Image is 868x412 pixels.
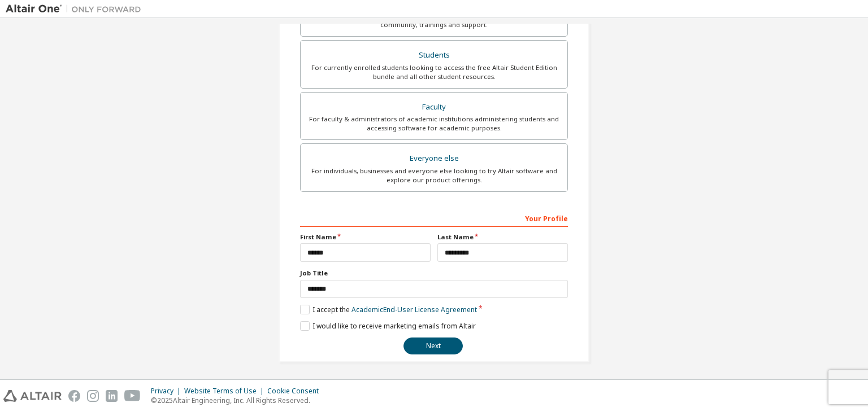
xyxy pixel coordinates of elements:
[307,47,561,63] div: Students
[300,269,568,278] label: Job Title
[437,233,568,242] label: Last Name
[6,3,147,15] img: Altair One
[403,338,463,354] button: Next
[3,390,62,402] img: altair_logo.svg
[351,305,477,314] a: Academic End-User License Agreement
[124,390,141,402] img: youtube.svg
[307,63,561,81] div: For currently enrolled students looking to access the free Altair Student Edition bundle and all ...
[106,390,118,402] img: linkedin.svg
[184,387,267,396] div: Website Terms of Use
[307,115,561,133] div: For faculty & administrators of academic institutions administering students and accessing softwa...
[307,99,561,115] div: Faculty
[151,396,325,405] p: © 2025 Altair Engineering, Inc. All Rights Reserved.
[300,305,477,314] label: I accept the
[307,151,561,166] div: Everyone else
[87,390,99,402] img: instagram.svg
[300,233,431,242] label: First Name
[267,387,325,396] div: Cookie Consent
[151,387,184,396] div: Privacy
[307,166,561,185] div: For individuals, businesses and everyone else looking to try Altair software and explore our prod...
[300,321,476,331] label: I would like to receive marketing emails from Altair
[300,209,568,227] div: Your Profile
[68,390,80,402] img: facebook.svg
